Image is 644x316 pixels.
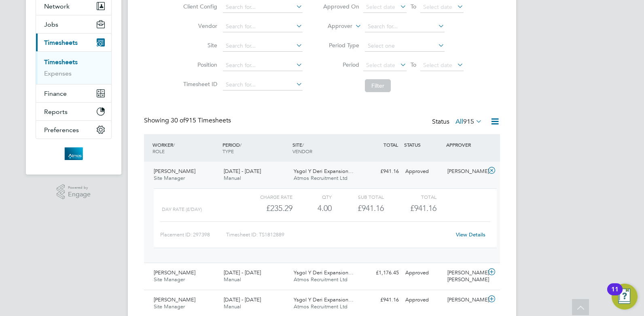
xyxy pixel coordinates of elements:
div: APPROVER [444,137,486,152]
input: Search for... [365,21,445,32]
button: Open Resource Center, 11 new notifications [612,284,638,310]
span: To [408,59,419,70]
span: Site Manager [154,175,185,181]
span: Powered by [68,184,91,191]
span: Atmos Recruitment Ltd [294,276,347,283]
span: / [302,141,304,148]
span: Day rate (£/day) [162,206,202,212]
span: Ysgol Y Deri Expansion… [294,296,354,303]
div: Approved [402,266,444,280]
div: Showing [144,116,233,125]
span: [DATE] - [DATE] [224,168,261,175]
a: View Details [456,231,485,238]
img: atmosrecruitment-logo-retina.png [64,147,83,160]
div: Status [432,116,484,128]
label: Position [181,61,217,68]
div: Approved [402,165,444,178]
span: / [240,141,241,148]
span: Engage [68,191,91,198]
span: 915 Timesheets [171,116,231,124]
div: QTY [292,192,332,202]
span: Ysgol Y Deri Expansion… [294,168,354,175]
span: Manual [224,276,241,283]
label: Timesheet ID [181,80,217,88]
div: Timesheet ID: TS1812889 [226,228,451,241]
div: Timesheets [36,51,111,84]
span: Select date [366,61,395,69]
span: 915 [463,118,474,126]
span: Network [44,2,70,10]
div: [PERSON_NAME] [PERSON_NAME] [444,266,486,287]
div: WORKER [150,137,220,158]
div: £941.16 [360,293,402,307]
span: [PERSON_NAME] [154,269,195,276]
span: Manual [224,175,241,181]
span: Jobs [44,21,58,28]
label: All [455,118,482,126]
span: Preferences [44,126,79,134]
span: 30 of [171,116,185,124]
div: Placement ID: 297398 [160,228,226,241]
span: Atmos Recruitment Ltd [294,175,347,181]
label: Approver [316,22,352,30]
input: Search for... [223,79,303,91]
span: Select date [423,3,452,11]
span: Finance [44,90,67,97]
span: [DATE] - [DATE] [224,269,261,276]
a: Timesheets [44,58,78,66]
label: Client Config [181,3,217,10]
span: £941.16 [410,203,436,213]
span: To [408,1,419,12]
span: Manual [224,303,241,310]
button: Preferences [36,121,111,139]
div: £1,176.45 [360,266,402,280]
div: SITE [290,137,360,158]
div: [PERSON_NAME] [444,165,486,178]
span: Site Manager [154,303,185,310]
input: Search for... [223,40,303,52]
div: STATUS [402,137,444,152]
button: Filter [365,79,391,92]
label: Period [323,61,359,68]
a: Powered byEngage [57,184,91,200]
span: Timesheets [44,39,78,46]
span: Site Manager [154,276,185,283]
span: [DATE] - [DATE] [224,296,261,303]
span: Atmos Recruitment Ltd [294,303,347,310]
div: £941.16 [332,202,384,215]
span: Reports [44,108,68,116]
input: Search for... [223,21,303,32]
button: Finance [36,84,111,102]
button: Jobs [36,15,111,33]
div: PERIOD [220,137,290,158]
label: Period Type [323,42,359,49]
a: Go to home page [36,147,112,160]
div: Approved [402,293,444,307]
span: / [173,141,175,148]
div: 11 [611,289,619,300]
a: Expenses [44,70,72,77]
div: £235.29 [240,202,292,215]
span: VENDOR [292,148,312,154]
input: Search for... [223,2,303,13]
label: Approved On [323,3,359,10]
label: Vendor [181,22,217,29]
span: [PERSON_NAME] [154,168,195,175]
div: [PERSON_NAME] [444,293,486,307]
input: Search for... [223,60,303,71]
div: Sub Total [332,192,384,202]
div: £941.16 [360,165,402,178]
div: Charge rate [240,192,292,202]
span: [PERSON_NAME] [154,296,195,303]
div: Total [384,192,436,202]
button: Timesheets [36,34,111,51]
button: Reports [36,103,111,120]
span: Select date [423,61,452,69]
span: TYPE [222,148,234,154]
span: Ysgol Y Deri Expansion… [294,269,354,276]
label: Site [181,42,217,49]
span: Select date [366,3,395,11]
span: TOTAL [383,141,398,148]
div: 4.00 [292,202,332,215]
input: Select one [365,40,445,52]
